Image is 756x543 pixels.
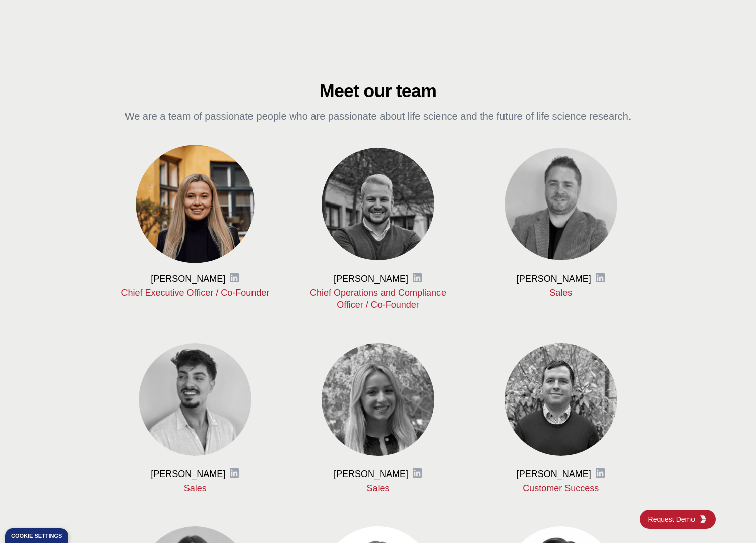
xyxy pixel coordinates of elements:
img: Barney Vajda [322,148,434,260]
p: Chief Operations and Compliance Officer / Co-Founder [303,287,454,311]
h3: [PERSON_NAME] [334,468,408,480]
p: Sales [485,287,636,299]
h3: [PERSON_NAME] [151,273,225,285]
div: Chat-widget [706,495,756,543]
img: Martin Sanitra [505,343,617,456]
img: KGG [699,515,707,523]
h3: [PERSON_NAME] [517,273,591,285]
img: Viktoriya Vasilenko [136,145,255,263]
img: Raffaele Martucci [139,343,251,456]
p: Chief Executive Officer / Co-Founder [120,287,271,299]
h3: [PERSON_NAME] [151,468,225,480]
img: Marta Pons [322,343,434,456]
h3: [PERSON_NAME] [334,273,408,285]
div: Cookie settings [11,533,62,539]
p: We are a team of passionate people who are passionate about life science and the future of life s... [120,109,636,123]
h2: Meet our team [120,81,636,101]
iframe: Chat Widget [706,495,756,543]
p: Sales [303,482,454,494]
p: Sales [120,482,271,494]
span: Request Demo [648,514,699,524]
a: Request DemoKGG [640,510,716,529]
h3: [PERSON_NAME] [517,468,591,480]
p: Customer Success [485,482,636,494]
img: Martin Grady [505,148,617,260]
